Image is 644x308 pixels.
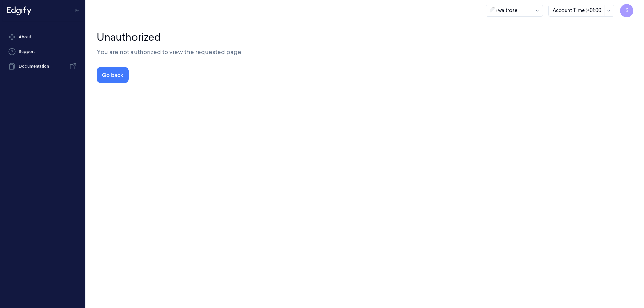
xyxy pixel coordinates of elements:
[72,5,83,16] button: Toggle Navigation
[3,60,83,73] a: Documentation
[97,47,633,56] div: You are not authorized to view the requested page
[620,4,633,17] button: S
[97,67,129,83] button: Go back
[97,29,633,45] div: Unauthorized
[3,45,83,58] a: Support
[3,30,83,44] button: About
